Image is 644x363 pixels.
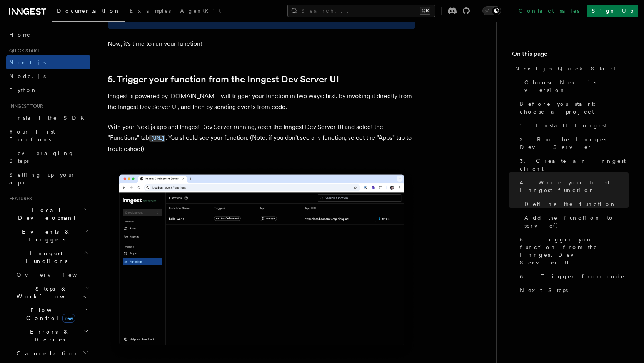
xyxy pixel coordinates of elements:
p: With your Next.js app and Inngest Dev Server running, open the Inngest Dev Server UI and select t... [108,122,415,154]
p: Now, it's time to run your function! [108,38,415,49]
a: 5. Trigger your function from the Inngest Dev Server UI [108,74,339,85]
span: Inngest tour [6,103,43,109]
a: Documentation [52,2,125,22]
span: Steps & Workflows [13,285,86,300]
button: Search...⌘K [287,5,435,17]
span: Setting up your app [9,172,75,186]
span: Python [9,87,37,93]
a: Python [6,83,90,97]
a: Add the function to serve() [521,211,629,233]
span: Add the function to serve() [524,214,629,229]
a: 2. Run the Inngest Dev Server [517,132,629,154]
span: Features [6,196,32,202]
button: Errors & Retries [13,325,90,346]
a: Choose Next.js version [521,75,629,97]
a: Node.js [6,69,90,83]
button: Steps & Workflows [13,282,90,303]
a: Contact sales [514,5,584,17]
a: 4. Write your first Inngest function [517,176,629,197]
span: Install the SDK [9,115,89,121]
p: Inngest is powered by [DOMAIN_NAME] will trigger your function in two ways: first, by invoking it... [108,91,415,112]
a: Before you start: choose a project [517,97,629,119]
span: 6. Trigger from code [520,273,625,280]
a: Install the SDK [6,111,90,125]
span: Next.js Quick Start [515,65,616,72]
span: Local Development [6,206,84,222]
a: AgentKit [175,2,225,21]
a: Your first Functions [6,125,90,146]
span: Inngest Functions [6,249,83,265]
a: Examples [125,2,175,21]
a: 1. Install Inngest [517,119,629,132]
a: Next.js Quick Start [512,62,629,75]
code: [URL] [149,135,165,142]
span: Cancellation [13,350,80,357]
a: Overview [13,268,90,282]
a: [URL] [149,134,165,141]
span: Home [9,31,31,38]
span: Choose Next.js version [524,79,629,94]
button: Cancellation [13,346,90,360]
a: Define the function [521,197,629,211]
button: Toggle dark mode [482,6,501,15]
a: Next Steps [517,283,629,297]
span: Events & Triggers [6,228,84,243]
span: Overview [17,272,96,278]
a: Leveraging Steps [6,146,90,168]
span: Flow Control [13,306,85,322]
span: Errors & Retries [13,328,83,343]
span: 3. Create an Inngest client [520,157,629,172]
span: Define the function [524,200,616,208]
a: Setting up your app [6,168,90,189]
span: 4. Write your first Inngest function [520,179,629,194]
span: AgentKit [180,8,221,14]
a: 3. Create an Inngest client [517,154,629,176]
span: Leveraging Steps [9,150,74,164]
button: Local Development [6,203,90,225]
a: Home [6,28,90,42]
span: 1. Install Inngest [520,122,607,129]
a: 6. Trigger from code [517,269,629,283]
span: Documentation [57,8,120,14]
span: Examples [130,8,171,14]
button: Events & Triggers [6,225,90,246]
span: Next.js [9,59,46,65]
span: Your first Functions [9,129,55,142]
span: Before you start: choose a project [520,100,629,115]
a: Sign Up [587,5,638,17]
a: Next.js [6,55,90,69]
span: Next Steps [520,286,568,294]
h4: On this page [512,49,629,62]
button: Flow Controlnew [13,303,90,325]
a: 5. Trigger your function from the Inngest Dev Server UI [517,233,629,269]
span: 2. Run the Inngest Dev Server [520,135,629,151]
span: 5. Trigger your function from the Inngest Dev Server UI [520,236,629,266]
span: Node.js [9,73,46,79]
span: Quick start [6,48,40,54]
span: new [62,314,75,323]
kbd: ⌘K [420,7,430,15]
button: Inngest Functions [6,246,90,268]
img: Inngest Dev Server web interface's functions tab with functions listed [108,167,415,360]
